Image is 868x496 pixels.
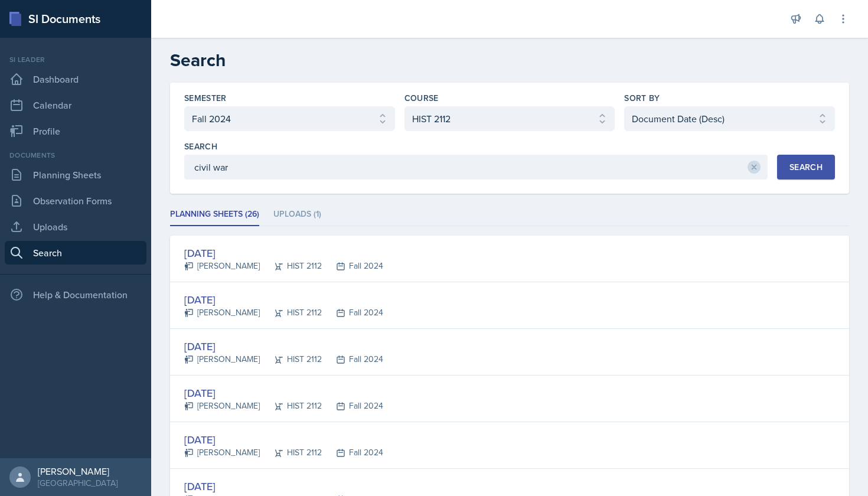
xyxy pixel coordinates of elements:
div: Search [789,162,823,172]
li: Uploads (1) [273,203,321,226]
a: Observation Forms [5,189,146,213]
div: HIST 2112 [260,400,322,412]
div: [PERSON_NAME] [184,400,260,412]
div: Fall 2024 [322,353,383,366]
div: Fall 2024 [322,400,383,412]
div: [PERSON_NAME] [38,465,118,477]
label: Sort By [624,92,660,104]
label: Course [404,92,439,104]
div: [PERSON_NAME] [184,353,260,366]
div: [DATE] [184,478,383,494]
div: [DATE] [184,432,383,448]
div: [GEOGRAPHIC_DATA] [38,477,118,489]
h2: Search [170,50,849,71]
div: Help & Documentation [5,283,146,306]
div: Fall 2024 [322,306,383,319]
div: [PERSON_NAME] [184,260,260,272]
a: Dashboard [5,67,146,91]
label: Search [184,141,217,152]
div: Fall 2024 [322,260,383,272]
li: Planning Sheets (26) [170,203,259,226]
div: [DATE] [184,292,383,308]
a: Uploads [5,215,146,239]
a: Profile [5,119,146,143]
div: Documents [5,150,146,161]
button: Search [777,155,835,180]
div: [PERSON_NAME] [184,446,260,459]
div: [DATE] [184,338,383,354]
div: Fall 2024 [322,446,383,459]
a: Planning Sheets [5,163,146,187]
div: HIST 2112 [260,306,322,319]
label: Semester [184,92,227,104]
div: HIST 2112 [260,260,322,272]
div: Si leader [5,54,146,65]
a: Calendar [5,93,146,117]
input: Enter search phrase [184,155,768,180]
a: Search [5,241,146,265]
div: HIST 2112 [260,353,322,366]
div: [PERSON_NAME] [184,306,260,319]
div: HIST 2112 [260,446,322,459]
div: [DATE] [184,245,383,261]
div: [DATE] [184,385,383,401]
